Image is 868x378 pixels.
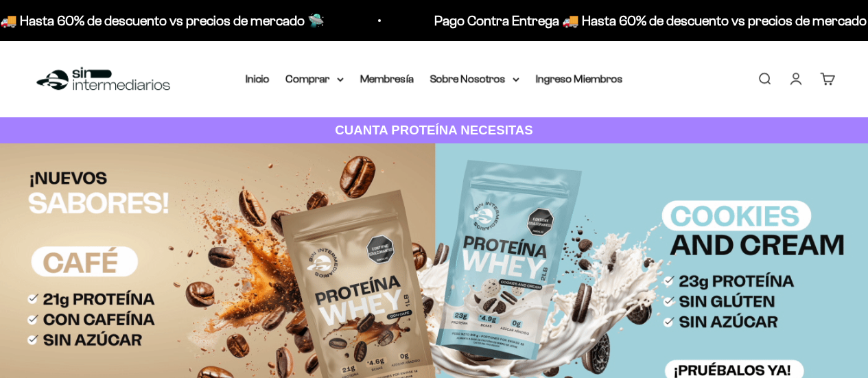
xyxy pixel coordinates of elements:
[430,70,519,88] summary: Sobre Nosotros
[335,123,533,137] strong: CUANTA PROTEÍNA NECESITAS
[536,73,623,84] a: Ingreso Miembros
[286,70,344,88] summary: Comprar
[360,73,414,84] a: Membresía
[246,73,270,84] a: Inicio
